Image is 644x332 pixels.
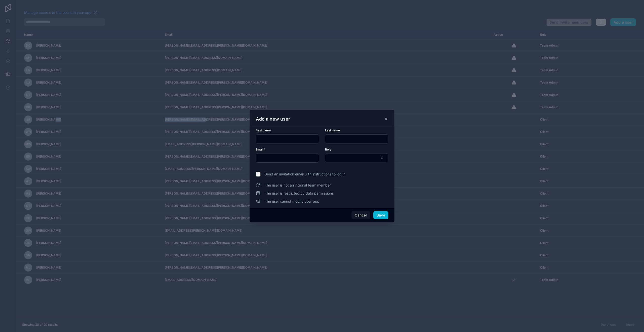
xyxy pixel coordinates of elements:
span: Role [325,147,331,151]
span: Email [256,147,263,151]
h3: Add a new user [256,116,290,122]
button: Save [373,211,388,219]
button: Cancel [351,211,370,219]
span: The user cannot modify your app [265,199,319,204]
span: First name [256,128,271,132]
span: The user is not an internal team member [265,183,331,188]
span: Last name [325,128,340,132]
button: Select Button [325,154,388,162]
span: Send an invitation email with instructions to log in [265,172,345,177]
span: The user is restricted by data permissions [265,191,334,196]
input: Send an invitation email with instructions to log in [256,172,261,177]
